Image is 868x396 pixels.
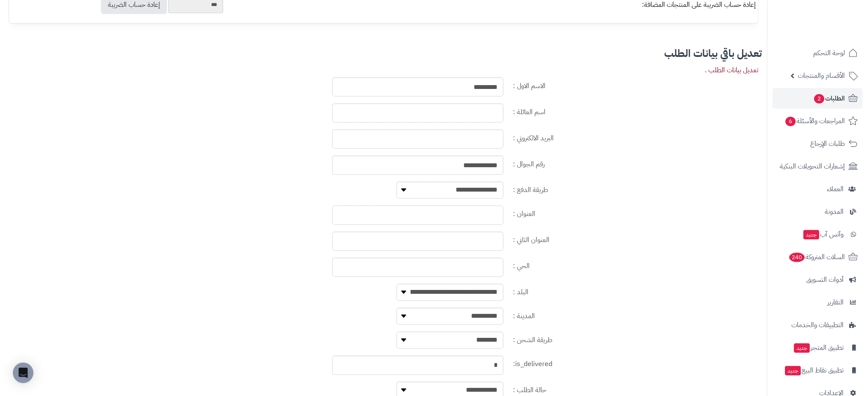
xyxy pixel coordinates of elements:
span: وآتس آب [803,228,844,240]
span: جديد [785,366,801,375]
span: جديد [794,343,810,353]
label: is_delivered: [510,356,762,369]
a: التقارير [773,292,863,313]
label: طريقة الشحن : [510,332,762,346]
div: تعديل باقي بيانات الطلب [5,48,762,59]
label: اسم العائلة : [510,103,762,117]
span: التطبيقات والخدمات [792,319,844,331]
span: لوحة التحكم [814,47,845,59]
span: جديد [804,230,820,239]
span: المدونة [825,206,844,218]
label: طريقة الدفع : [510,182,762,195]
span: الأقسام والمنتجات [798,70,845,82]
label: المدينة : [510,308,762,322]
span: أدوات التسويق [807,274,844,286]
label: العنوان : [510,206,762,219]
span: طلبات الإرجاع [811,138,845,150]
label: رقم الجوال : [510,156,762,169]
span: تطبيق المتجر [793,342,844,354]
div: تعديل بيانات الطلب . [705,65,759,75]
a: تطبيق نقاط البيعجديد [773,360,863,381]
a: طلبات الإرجاع [773,133,863,154]
label: الحي : [510,258,762,272]
a: السلات المتروكة240 [773,247,863,267]
span: العملاء [827,183,844,195]
span: 6 [786,117,796,126]
span: السلات المتروكة [789,251,845,263]
label: البلد : [510,284,762,298]
a: الطلبات2 [773,88,863,109]
span: إشعارات التحويلات البنكية [780,160,845,172]
label: العنوان الثاني : [510,232,762,245]
span: تطبيق نقاط البيع [784,364,844,376]
label: البريد الالكتروني : [510,130,762,143]
a: لوحة التحكم [773,43,863,63]
span: المراجعات والأسئلة [785,115,845,127]
label: الاسم الاول : [510,77,762,91]
span: التقارير [828,296,844,308]
a: تطبيق المتجرجديد [773,337,863,358]
span: 2 [814,94,825,103]
a: وآتس آبجديد [773,224,863,245]
a: إشعارات التحويلات البنكية [773,156,863,177]
a: أدوات التسويق [773,269,863,290]
a: المدونة [773,201,863,222]
label: حالة الطلب : [510,382,762,396]
a: العملاء [773,179,863,199]
span: الطلبات [814,92,845,104]
span: 240 [790,253,805,262]
a: المراجعات والأسئلة6 [773,111,863,131]
div: Open Intercom Messenger [13,363,33,383]
a: التطبيقات والخدمات [773,315,863,335]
